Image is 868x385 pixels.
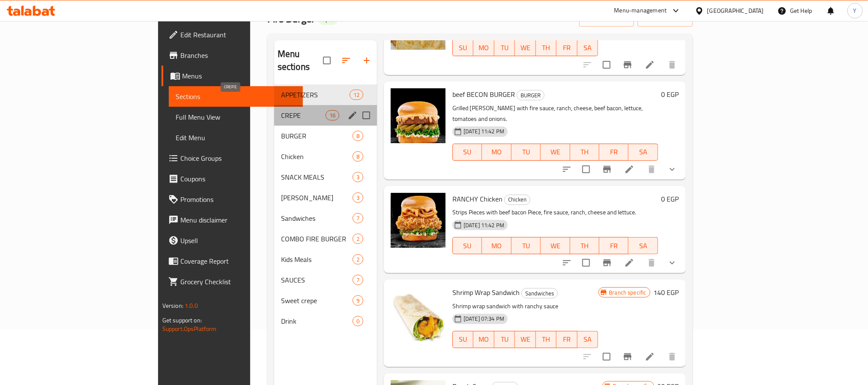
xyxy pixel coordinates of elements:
button: MO [482,237,511,254]
span: Full Menu View [176,112,296,122]
span: Grocery Checklist [180,277,296,287]
img: Shrimp Wrap Sandwich [391,286,446,341]
button: delete [641,159,662,180]
span: export [644,13,686,24]
button: FR [599,144,629,161]
span: MO [485,240,508,252]
div: Sandwiches [521,288,558,298]
span: 9 [353,297,363,305]
a: Branches [162,45,303,66]
button: show more [662,159,682,180]
div: BURGER [281,131,353,141]
span: MO [477,42,491,54]
button: MO [473,331,494,348]
span: Select to update [598,348,616,366]
span: 3 [353,194,363,202]
span: [DATE] 07:34 PM [460,315,508,323]
span: Menus [182,71,296,81]
div: items [350,90,363,100]
button: Branch-specific-item [617,346,638,367]
span: MO [485,146,508,158]
button: MO [473,39,494,56]
span: [DATE] 11:42 PM [460,221,508,229]
span: TU [498,42,512,54]
div: Sweet crepe [281,295,353,306]
span: [DATE] 11:42 PM [460,127,508,135]
span: 7 [353,214,363,223]
div: items [353,172,363,182]
span: TU [498,333,512,346]
button: Add section [356,50,377,71]
span: 16 [326,111,339,120]
span: Sort sections [336,50,356,71]
div: BURGER [517,90,545,100]
div: Drink0 [274,311,377,331]
span: Sections [176,91,296,102]
span: Branch specific [606,289,650,297]
span: Select to update [598,56,616,74]
div: items [353,295,363,306]
span: Coverage Report [180,256,296,266]
a: Coverage Report [162,251,303,271]
span: Shrimp Wrap Sandwich [452,286,520,299]
button: edit [346,109,359,122]
div: BURGER8 [274,126,377,146]
button: FR [599,237,629,254]
span: SA [632,146,654,158]
a: Promotions [162,189,303,210]
button: SA [578,39,599,56]
span: Drink [281,316,353,326]
button: WE [515,331,536,348]
span: CREPE [281,110,326,120]
span: 7 [353,276,363,284]
div: Sandwiches7 [274,208,377,229]
div: Menu-management [614,6,667,16]
a: Menus [162,66,303,86]
span: SNACK MEALS [281,172,353,182]
span: Chicken [281,151,353,162]
span: MO [477,333,491,346]
span: [PERSON_NAME] [281,192,353,203]
button: SU [452,144,482,161]
span: WE [544,146,566,158]
span: FR [603,146,625,158]
span: TU [515,240,537,252]
button: TH [536,39,557,56]
button: WE [541,144,570,161]
img: RANCHY Chicken [391,193,446,248]
button: TH [570,144,599,161]
a: Support.OpsPlatform [162,323,217,334]
a: Grocery Checklist [162,271,303,292]
div: APPETIZERS12 [274,84,377,105]
div: SNACK MEALS3 [274,167,377,187]
span: import [586,13,627,24]
a: Edit menu item [624,258,635,268]
span: Coupons [180,174,296,184]
span: 3 [353,173,363,181]
button: Branch-specific-item [597,159,617,180]
h6: 0 EGP [661,88,679,100]
span: Chicken [505,195,530,205]
span: COMBO FIRE BURGER [281,234,353,244]
h6: 0 EGP [661,193,679,205]
button: FR [557,331,578,348]
div: SAUCES7 [274,270,377,290]
span: SA [581,42,595,54]
button: Branch-specific-item [597,253,617,273]
a: Upsell [162,230,303,251]
span: 2 [353,235,363,243]
p: Shrimp wrap sandwich with ranchy sauce [452,301,598,312]
button: MO [482,144,511,161]
div: Kids Meals [281,254,353,265]
a: Menu disclaimer [162,210,303,230]
a: Edit menu item [624,164,635,174]
button: SA [578,331,599,348]
button: sort-choices [557,159,577,180]
button: SA [629,237,658,254]
a: Edit Menu [169,127,303,148]
span: APPETIZERS [281,90,350,100]
span: Select to update [577,160,595,178]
